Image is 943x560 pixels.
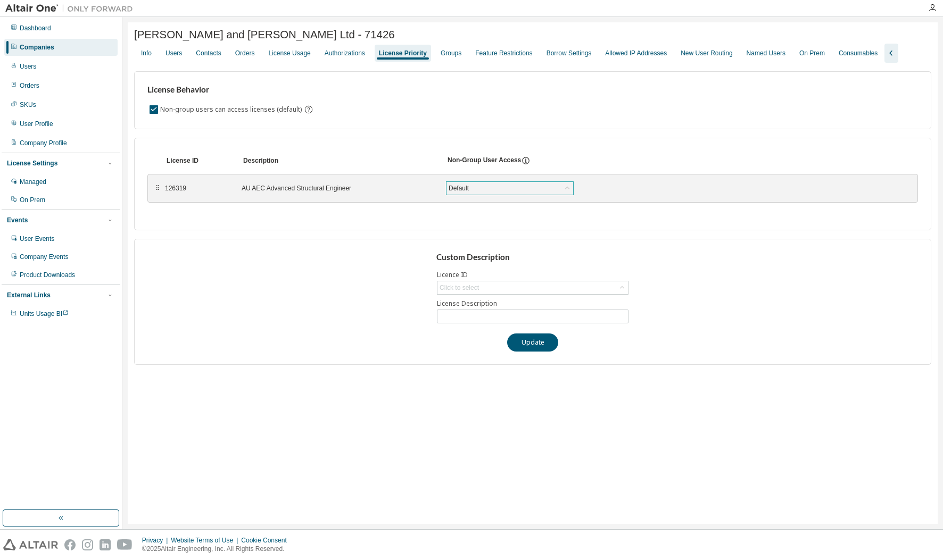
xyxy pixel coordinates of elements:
[437,299,628,308] label: License Description
[547,49,592,57] div: Borrow Settings
[507,333,558,352] button: Update
[447,182,470,194] div: Default
[304,105,313,114] svg: By default any user not assigned to any group can access any license. Turn this setting off to di...
[154,184,161,193] div: ⠿
[142,536,171,545] div: Privacy
[20,310,69,317] span: Units Usage BI
[5,3,138,14] img: Altair One
[235,49,255,57] div: Orders
[117,539,133,550] img: youtube.svg
[160,103,304,116] label: Non-group users can access licenses (default)
[20,43,54,52] div: Companies
[325,49,365,57] div: Authorizations
[134,29,395,41] span: [PERSON_NAME] and [PERSON_NAME] Ltd - 71426
[196,49,221,57] div: Contacts
[20,271,75,279] div: Product Downloads
[20,178,46,186] div: Managed
[20,62,36,71] div: Users
[437,281,628,294] div: Click to select
[747,49,785,57] div: Named Users
[243,156,435,165] div: Description
[100,539,111,550] img: linkedin.svg
[20,253,68,261] div: Company Events
[681,49,732,57] div: New User Routing
[7,159,57,168] div: License Settings
[141,49,152,57] div: Info
[20,101,36,109] div: SKUs
[82,539,93,550] img: instagram.svg
[605,49,667,57] div: Allowed IP Addresses
[165,184,229,193] div: 126319
[268,49,310,57] div: License Usage
[20,120,53,128] div: User Profile
[20,196,45,204] div: On Prem
[440,283,479,292] div: Click to select
[142,545,293,554] p: © 2025 Altair Engineering, Inc. All Rights Reserved.
[20,139,67,147] div: Company Profile
[437,271,628,279] label: Licence ID
[379,49,427,57] div: License Priority
[799,49,825,57] div: On Prem
[147,85,312,95] h3: License Behavior
[20,81,39,90] div: Orders
[20,235,54,243] div: User Events
[3,539,58,550] img: altair_logo.svg
[446,182,573,195] div: Default
[7,216,28,224] div: Events
[448,156,521,165] div: Non-Group User Access
[166,49,182,57] div: Users
[441,49,461,57] div: Groups
[436,252,630,263] h3: Custom Description
[839,49,878,57] div: Consumables
[171,536,241,545] div: Website Terms of Use
[475,49,532,57] div: Feature Restrictions
[20,24,51,32] div: Dashboard
[167,156,230,165] div: License ID
[242,184,433,193] div: AU AEC Advanced Structural Engineer
[7,291,51,299] div: External Links
[64,539,76,550] img: facebook.svg
[241,536,293,545] div: Cookie Consent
